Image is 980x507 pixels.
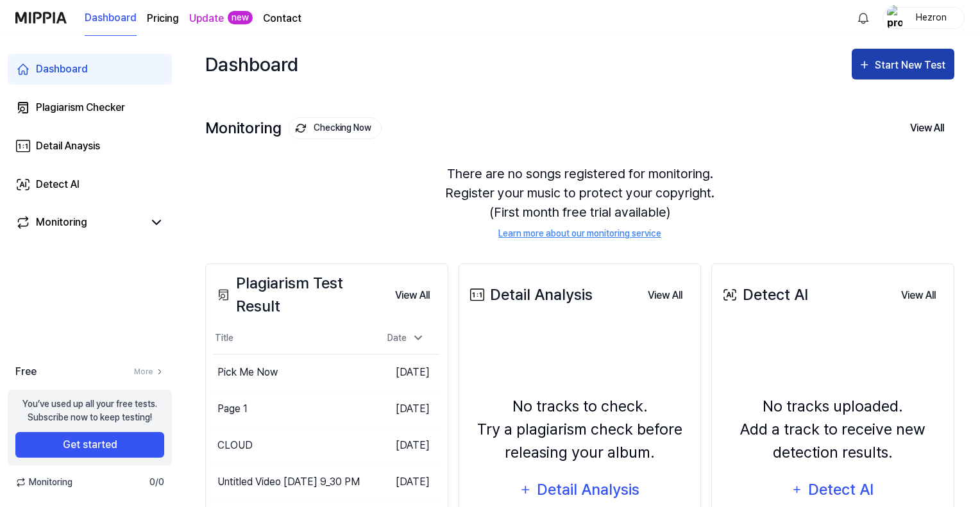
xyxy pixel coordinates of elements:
button: View All [900,115,954,142]
button: Get started [15,432,164,458]
img: 알림 [856,10,871,26]
div: No tracks to check. Try a plagiarism check before releasing your album. [467,395,693,464]
span: Free [15,364,37,379]
div: Detail Anaysis [36,138,100,154]
a: Detect AI [8,169,172,200]
a: Learn more about our monitoring service [498,227,661,240]
div: Plagiarism Test Result [214,272,385,318]
a: Update [189,11,224,26]
div: Plagiarism Checker [36,100,125,115]
div: Start New Test [875,57,948,74]
button: Start New Test [852,49,954,79]
img: monitoring Icon [296,123,306,133]
button: profileHezron [883,7,965,29]
button: View All [638,283,693,308]
a: View All [385,282,440,308]
div: There are no songs registered for monitoring. Register your music to protect your copyright. (Fir... [205,149,954,256]
a: View All [891,282,946,308]
td: [DATE] [372,427,440,463]
button: Detail Analysis [511,474,648,505]
span: 0 / 0 [149,476,164,489]
div: No tracks uploaded. Add a track to receive new detection results. [720,395,946,464]
a: Contact [263,11,301,26]
div: Untitled Video [DATE] 9_30 PM [217,474,360,490]
button: Detect AI [783,474,883,505]
div: Date [382,328,430,349]
div: You’ve used up all your free tests. Subscribe now to keep testing! [22,397,157,424]
a: View All [638,282,693,308]
td: [DATE] [372,354,440,390]
div: CLOUD [217,438,253,453]
div: Monitoring [205,117,382,139]
a: Monitoring [15,215,144,230]
div: Pick Me Now [217,365,278,380]
div: Dashboard [36,62,88,77]
a: Pricing [147,11,179,26]
div: Detect AI [720,283,808,306]
a: Dashboard [85,1,137,36]
div: Detect AI [807,478,875,502]
div: Detail Analysis [467,283,593,306]
a: More [134,366,164,378]
a: Dashboard [8,54,172,85]
button: Checking Now [289,117,382,139]
a: Detail Anaysis [8,131,172,162]
div: Page 1 [217,401,248,417]
div: Detail Analysis [536,478,641,502]
div: Detect AI [36,177,80,192]
img: profile [887,5,902,31]
td: [DATE] [372,463,440,500]
span: Monitoring [15,476,72,489]
a: Plagiarism Checker [8,92,172,123]
th: Title [214,323,372,354]
td: [DATE] [372,390,440,427]
div: Dashboard [205,49,298,79]
button: View All [385,283,440,308]
div: Hezron [906,10,956,24]
button: View All [891,283,946,308]
div: new [228,11,253,24]
div: Monitoring [36,215,87,230]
